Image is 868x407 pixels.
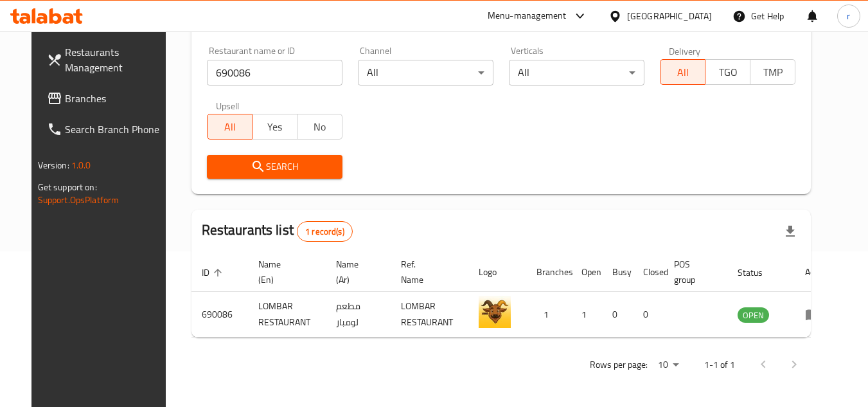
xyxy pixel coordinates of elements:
table: enhanced table [191,253,839,338]
span: ID [202,265,226,280]
span: 1 record(s) [297,226,352,238]
span: Branches [65,91,166,106]
button: TMP [750,59,795,85]
div: OPEN [738,307,769,323]
th: Open [571,253,602,292]
button: All [207,114,252,140]
label: Delivery [669,46,701,55]
td: مطعم لومبار [326,292,391,338]
a: Search Branch Phone [37,114,177,145]
th: Busy [602,253,633,292]
span: Ref. Name [401,257,453,287]
span: Get support on: [38,179,97,195]
span: No [303,118,337,136]
span: r [847,9,850,23]
p: 1-1 of 1 [704,357,735,373]
td: 0 [633,292,664,338]
button: TGO [705,59,750,85]
span: OPEN [738,308,769,323]
span: Version: [38,157,69,174]
div: Menu-management [488,8,567,24]
h2: Restaurants list [202,221,353,242]
button: All [660,59,705,85]
h2: Restaurant search [207,15,796,35]
td: 1 [526,292,571,338]
th: Action [795,253,839,292]
td: LOMBAR RESTAURANT [391,292,468,338]
span: Restaurants Management [65,44,166,75]
span: 1.0.0 [71,157,91,174]
button: Search [207,155,342,179]
button: No [297,114,342,140]
div: Export file [775,216,806,247]
span: Yes [258,118,292,136]
span: Name (En) [258,257,310,287]
div: Rows per page: [653,356,684,375]
span: TGO [711,63,745,82]
p: Rows per page: [590,357,648,373]
label: Upsell [216,101,240,110]
div: All [509,60,644,86]
span: Status [738,265,779,280]
span: Name (Ar) [336,257,375,287]
input: Search for restaurant name or ID.. [207,60,342,86]
a: Branches [37,83,177,114]
div: [GEOGRAPHIC_DATA] [627,9,712,23]
span: POS group [674,257,712,287]
a: Restaurants Management [37,37,177,83]
td: LOMBAR RESTAURANT [248,292,326,338]
td: 1 [571,292,602,338]
th: Branches [526,253,571,292]
button: Yes [252,114,297,140]
span: Search Branch Phone [65,122,166,137]
th: Closed [633,253,664,292]
img: LOMBAR RESTAURANT [479,296,511,328]
td: 690086 [191,292,248,338]
div: Total records count [297,221,353,242]
span: Search [217,159,332,175]
th: Logo [468,253,526,292]
span: All [213,118,247,136]
span: TMP [756,63,790,82]
td: 0 [602,292,633,338]
div: All [358,60,493,86]
div: Menu [805,307,829,322]
span: All [666,63,700,82]
a: Support.OpsPlatform [38,192,120,208]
